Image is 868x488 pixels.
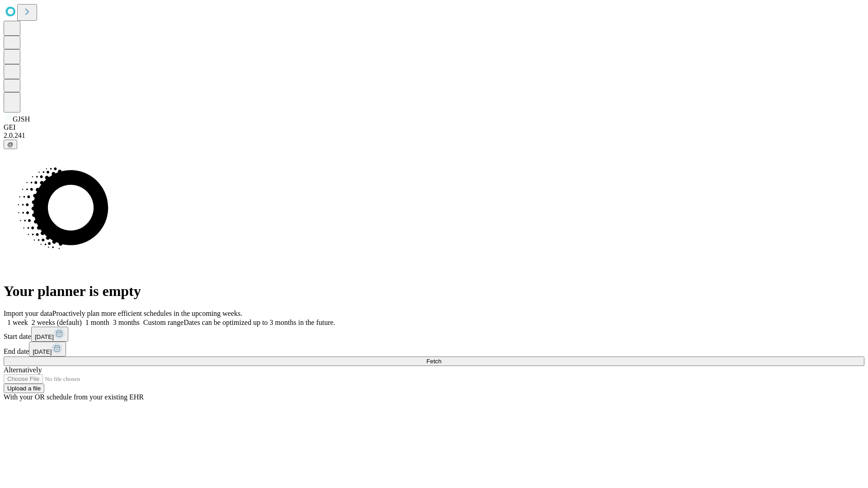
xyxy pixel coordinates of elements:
div: End date [4,342,864,357]
div: 2.0.241 [4,131,864,140]
button: [DATE] [29,342,66,357]
span: [DATE] [33,348,52,355]
button: Fetch [4,357,864,366]
span: 1 week [7,319,28,326]
span: @ [7,141,14,148]
span: GJSH [13,115,30,123]
div: GEI [4,123,864,131]
span: Alternatively [4,366,42,374]
button: Upload a file [4,384,44,393]
div: Start date [4,327,864,342]
span: Proactively plan more efficient schedules in the upcoming weeks. [52,310,242,317]
span: [DATE] [35,333,54,340]
button: [DATE] [31,327,68,342]
span: 3 months [113,319,140,326]
span: Import your data [4,310,52,317]
span: 2 weeks (default) [32,319,82,326]
button: @ [4,140,17,149]
span: 1 month [85,319,109,326]
span: Dates can be optimized up to 3 months in the future. [184,319,335,326]
span: Fetch [426,358,441,365]
span: Custom range [143,319,184,326]
span: With your OR schedule from your existing EHR [4,393,144,401]
h1: Your planner is empty [4,283,864,300]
